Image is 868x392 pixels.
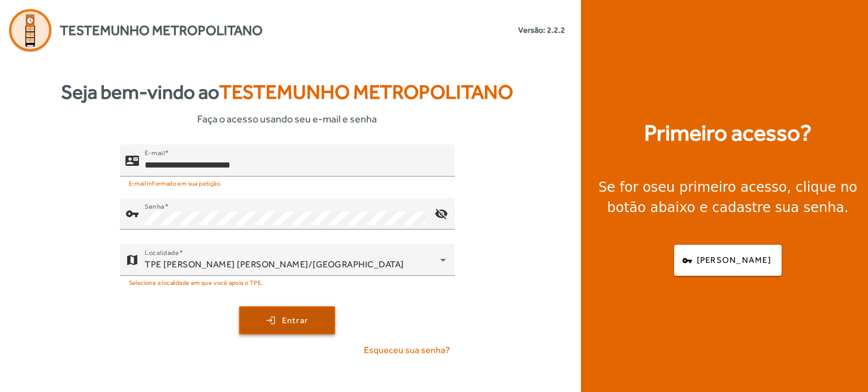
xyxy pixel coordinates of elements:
[644,116,811,150] strong: Primeiro acesso?
[125,207,139,221] mat-icon: vpn_key
[674,245,782,276] button: [PERSON_NAME]
[145,249,179,257] mat-label: Localidade
[145,259,404,270] span: TPE [PERSON_NAME] [PERSON_NAME]/[GEOGRAPHIC_DATA]
[129,276,263,288] mat-hint: Selecione a localidade em que você apoia o TPE.
[364,343,450,357] span: Esqueceu sua senha?
[125,154,139,168] mat-icon: contact_mail
[197,111,377,126] span: Faça o acesso usando seu e-mail e senha
[427,200,454,227] mat-icon: visibility_off
[518,24,565,36] small: Versão: 2.2.2
[145,202,164,210] mat-label: Senha
[125,253,139,267] mat-icon: map
[145,149,164,157] mat-label: E-mail
[239,306,335,334] button: Entrar
[282,314,309,327] span: Entrar
[219,81,513,103] span: Testemunho Metropolitano
[61,77,513,107] strong: Seja bem-vindo ao
[697,254,771,267] span: [PERSON_NAME]
[594,177,861,218] div: Se for o , clique no botão abaixo e cadastre sua senha.
[9,9,51,51] img: Logo Agenda
[651,179,787,195] strong: seu primeiro acesso
[129,177,222,189] mat-hint: E-mail informado em sua petição.
[60,20,263,41] span: Testemunho Metropolitano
